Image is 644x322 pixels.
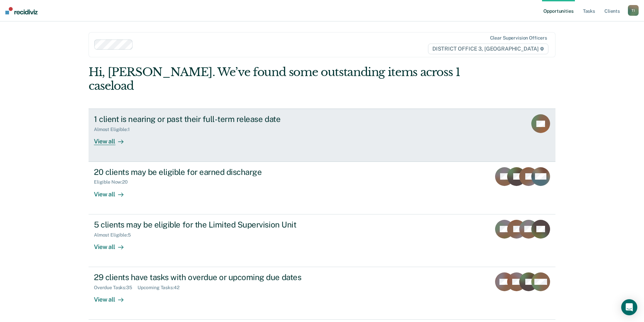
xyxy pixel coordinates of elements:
[94,114,329,124] div: 1 client is nearing or past their full-term release date
[5,7,38,14] img: Recidiviz
[94,167,329,177] div: 20 clients may be eligible for earned discharge
[94,179,133,185] div: Eligible Now : 20
[628,5,639,16] div: T I
[94,185,131,198] div: View all
[89,162,555,214] a: 20 clients may be eligible for earned dischargeEligible Now:20View all
[621,299,637,315] div: Open Intercom Messenger
[428,44,548,54] span: DISTRICT OFFICE 3, [GEOGRAPHIC_DATA]
[94,132,131,145] div: View all
[89,109,555,162] a: 1 client is nearing or past their full-term release dateAlmost Eligible:1View all
[89,214,555,267] a: 5 clients may be eligible for the Limited Supervision UnitAlmost Eligible:5View all
[628,5,639,16] button: TI
[94,291,131,304] div: View all
[94,232,136,238] div: Almost Eligible : 5
[94,238,131,251] div: View all
[89,267,555,320] a: 29 clients have tasks with overdue or upcoming due datesOverdue Tasks:35Upcoming Tasks:42View all
[94,220,329,230] div: 5 clients may be eligible for the Limited Supervision Unit
[94,272,329,282] div: 29 clients have tasks with overdue or upcoming due dates
[138,285,185,291] div: Upcoming Tasks : 42
[89,65,462,93] div: Hi, [PERSON_NAME]. We’ve found some outstanding items across 1 caseload
[490,35,547,41] div: Clear supervision officers
[94,285,138,291] div: Overdue Tasks : 35
[94,127,135,132] div: Almost Eligible : 1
